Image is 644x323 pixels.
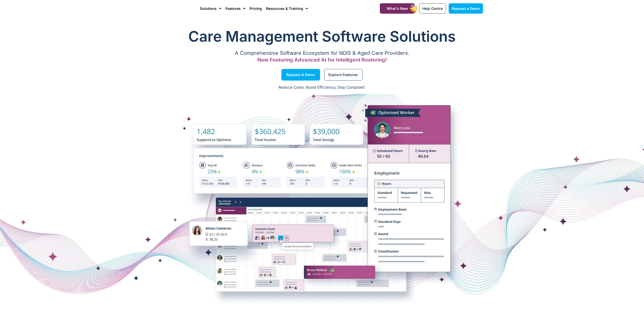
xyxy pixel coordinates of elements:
[161,52,483,55] p: A Comprehensive Software Ecosystem for NDIS & Aged Care Providers.
[161,5,195,12] img: CareMaster Logo
[324,69,362,81] a: Explore Features
[257,57,387,63] span: Now Featuring Advanced AI for Intelligent Rostering!
[387,6,408,11] span: What's New
[452,6,480,11] span: Request a Demo
[161,26,483,46] h1: Care Management Software Solutions
[449,3,483,14] a: Request a Demo
[328,73,358,76] span: Explore Features
[281,69,320,81] a: Request a Demo
[3,85,641,90] p: Reduce Costs. Boost Efficiency. Stay Compliant.
[380,3,415,14] a: What's New
[419,3,446,14] a: Help Centre
[286,73,315,76] span: Request a Demo
[422,6,443,11] span: Help Centre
